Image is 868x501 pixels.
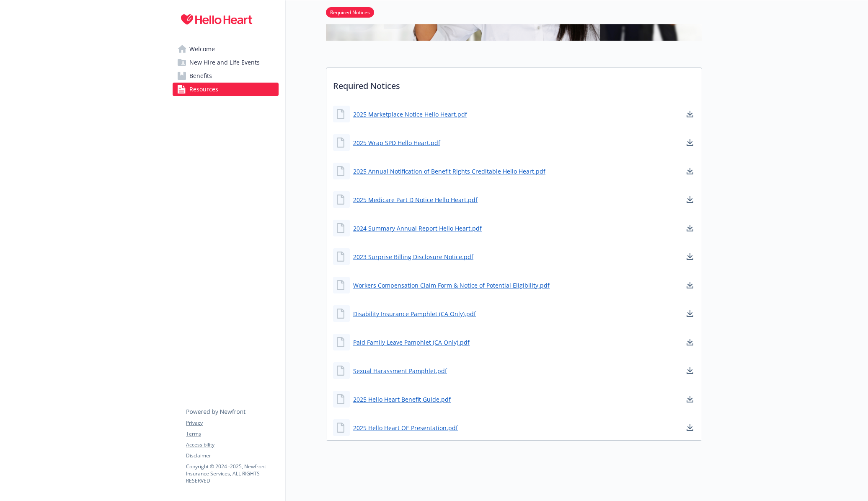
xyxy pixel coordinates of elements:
[353,252,473,261] a: 2023 Surprise Billing Disclosure Notice.pdf
[685,337,695,347] a: download document
[173,56,279,69] a: New Hire and Life Events
[685,109,695,119] a: download document
[189,83,218,96] span: Resources
[173,69,279,83] a: Benefits
[685,138,695,148] a: download document
[173,83,279,96] a: Resources
[685,195,695,205] a: download document
[353,167,545,176] a: 2025 Annual Notification of Benefit Rights Creditable Hello Heart.pdf
[353,309,476,318] a: Disability Insurance Pamphlet (CA Only).pdf
[353,423,458,432] a: 2025 Hello Heart OE Presentation.pdf
[353,138,440,147] a: 2025 Wrap SPD Hello Heart.pdf
[353,395,451,404] a: 2025 Hello Heart Benefit Guide.pdf
[353,366,447,375] a: Sexual Harassment Pamphlet.pdf
[186,463,278,484] p: Copyright © 2024 - 2025 , Newfront Insurance Services, ALL RIGHTS RESERVED
[353,281,550,290] a: Workers Compensation Claim Form & Notice of Potential Eligibility.pdf
[685,252,695,262] a: download document
[685,223,695,233] a: download document
[685,309,695,319] a: download document
[353,195,478,204] a: 2025 Medicare Part D Notice Hello Heart.pdf
[685,166,695,176] a: download document
[189,69,212,83] span: Benefits
[685,280,695,290] a: download document
[186,452,278,459] a: Disclaimer
[189,42,215,56] span: Welcome
[189,56,260,69] span: New Hire and Life Events
[353,338,470,347] a: Paid Family Leave Pamphlet (CA Only).pdf
[173,42,279,56] a: Welcome
[186,430,278,438] a: Terms
[186,419,278,427] a: Privacy
[326,68,702,99] p: Required Notices
[685,423,695,433] a: download document
[353,110,467,119] a: 2025 Marketplace Notice Hello Heart.pdf
[685,394,695,404] a: download document
[326,8,374,16] a: Required Notices
[353,224,482,233] a: 2024 Summary Annual Report Hello Heart.pdf
[186,441,278,449] a: Accessibility
[685,366,695,376] a: download document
